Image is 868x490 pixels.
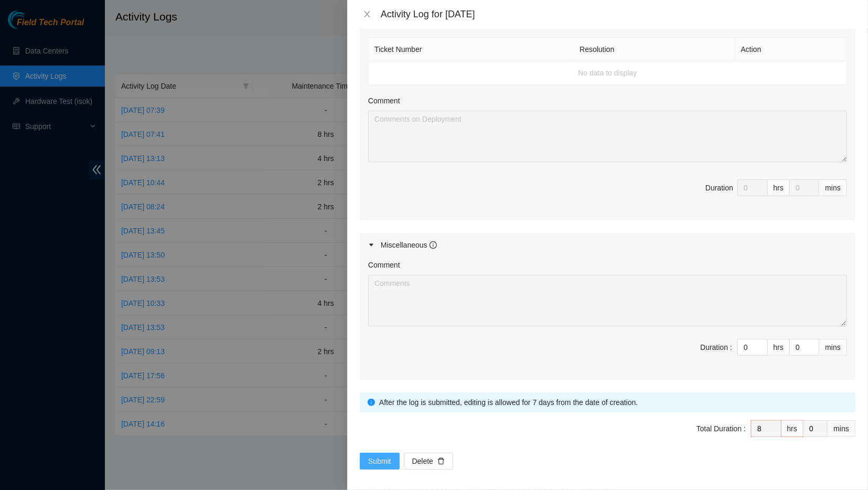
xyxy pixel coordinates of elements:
[700,342,732,353] div: Duration :
[705,182,733,194] div: Duration
[781,420,803,437] div: hrs
[381,8,855,20] div: Activity Log for [DATE]
[368,259,400,271] label: Comment
[412,455,433,467] span: Delete
[368,275,847,326] textarea: Comment
[369,38,574,61] th: Ticket Number
[404,453,453,470] button: Deletedelete
[819,179,847,196] div: mins
[368,111,847,162] textarea: Comment
[696,423,746,434] div: Total Duration :
[360,233,855,257] div: Miscellaneous info-circle
[363,10,371,18] span: close
[368,95,400,106] label: Comment
[828,420,855,437] div: mins
[369,61,847,85] td: No data to display
[768,179,790,196] div: hrs
[437,457,445,466] span: delete
[368,455,391,467] span: Submit
[360,9,374,19] button: Close
[360,453,400,470] button: Submit
[381,239,437,251] div: Miscellaneous
[735,38,847,61] th: Action
[768,339,790,356] div: hrs
[574,38,735,61] th: Resolution
[368,399,375,406] span: info-circle
[368,242,374,248] span: caret-right
[379,397,848,408] div: After the log is submitted, editing is allowed for 7 days from the date of creation.
[819,339,847,356] div: mins
[430,241,437,249] span: info-circle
